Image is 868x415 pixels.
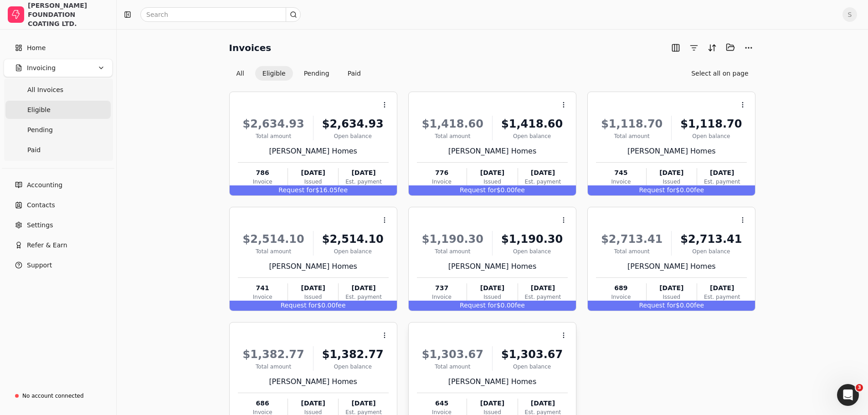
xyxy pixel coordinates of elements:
div: 737 [417,283,467,293]
div: Est. payment [697,178,747,186]
span: Request for [639,302,676,309]
div: [PERSON_NAME] Homes [238,261,389,272]
div: Issued [467,178,517,186]
span: Request for [281,302,318,309]
div: [DATE] [339,399,388,408]
div: $1,190.30 [496,231,568,247]
div: $0.00 [230,301,397,311]
div: $2,634.93 [317,116,389,132]
div: [PERSON_NAME] FOUNDATION COATING LTD. [28,1,108,28]
div: Issued [647,293,697,301]
div: No account connected [22,392,84,400]
div: $0.00 [588,301,755,311]
div: Est. payment [518,178,568,186]
button: Invoicing [4,59,113,77]
div: Open balance [496,132,568,140]
span: fee [515,186,525,194]
span: Paid [27,145,41,155]
span: fee [335,302,345,309]
div: Total amount [238,363,309,371]
div: $0.00 [409,185,576,195]
div: $1,303.67 [496,346,568,363]
button: More [741,41,756,55]
div: $2,713.41 [596,231,668,247]
div: [DATE] [697,283,747,293]
div: Total amount [417,132,488,140]
a: Accounting [4,176,113,194]
span: Invoicing [27,63,56,73]
span: Settings [27,220,53,230]
div: [DATE] [339,283,388,293]
div: $1,303.67 [417,346,488,363]
div: $2,514.10 [317,231,389,247]
div: $2,634.93 [238,116,309,132]
div: Invoice [596,178,646,186]
span: Request for [460,186,497,194]
button: Paid [340,66,368,81]
span: Eligible [27,105,51,115]
span: Support [27,261,52,270]
div: Est. payment [339,178,388,186]
button: Pending [297,66,337,81]
div: $1,382.77 [317,346,389,363]
div: Issued [288,178,338,186]
span: Home [27,43,46,53]
div: $0.00 [409,301,576,311]
div: Issued [288,293,338,301]
span: Pending [27,125,53,135]
div: [PERSON_NAME] Homes [596,261,747,272]
div: $0.00 [588,185,755,195]
div: Invoice [596,293,646,301]
div: Invoice [238,178,288,186]
button: Refer & Earn [4,236,113,254]
div: [DATE] [288,168,338,178]
a: Eligible [5,101,111,119]
div: [DATE] [467,399,517,408]
a: Home [4,39,113,57]
div: [DATE] [288,399,338,408]
div: Total amount [238,247,309,256]
div: Invoice [417,293,467,301]
button: All [229,66,252,81]
div: 741 [238,283,288,293]
h2: Invoices [229,41,272,55]
div: [PERSON_NAME] Homes [596,146,747,157]
div: Open balance [496,363,568,371]
span: Refer & Earn [27,241,67,250]
button: Batch (0) [723,40,738,55]
div: $2,713.41 [675,231,747,247]
div: [DATE] [339,168,388,178]
button: Eligible [255,66,293,81]
div: [PERSON_NAME] Homes [417,261,568,272]
span: fee [694,186,704,194]
div: $2,514.10 [238,231,309,247]
div: 689 [596,283,646,293]
div: Open balance [675,132,747,140]
button: Select all on page [684,66,755,81]
div: Open balance [317,247,389,256]
span: fee [338,186,348,194]
span: Request for [278,186,315,194]
div: $1,118.70 [675,116,747,132]
div: Total amount [417,247,488,256]
div: Open balance [675,247,747,256]
div: [PERSON_NAME] Homes [238,146,389,157]
button: S [842,7,857,22]
div: 645 [417,399,467,408]
div: [DATE] [288,283,338,293]
div: 686 [238,399,288,408]
div: $1,190.30 [417,231,488,247]
div: [PERSON_NAME] Homes [417,146,568,157]
div: Invoice [417,178,467,186]
div: [DATE] [697,168,747,178]
div: [DATE] [647,168,697,178]
input: Search [140,7,301,22]
div: 745 [596,168,646,178]
div: [PERSON_NAME] Homes [417,376,568,387]
div: [DATE] [518,399,568,408]
span: Request for [639,186,676,194]
span: fee [515,302,525,309]
a: Pending [5,121,111,139]
div: Open balance [317,132,389,140]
